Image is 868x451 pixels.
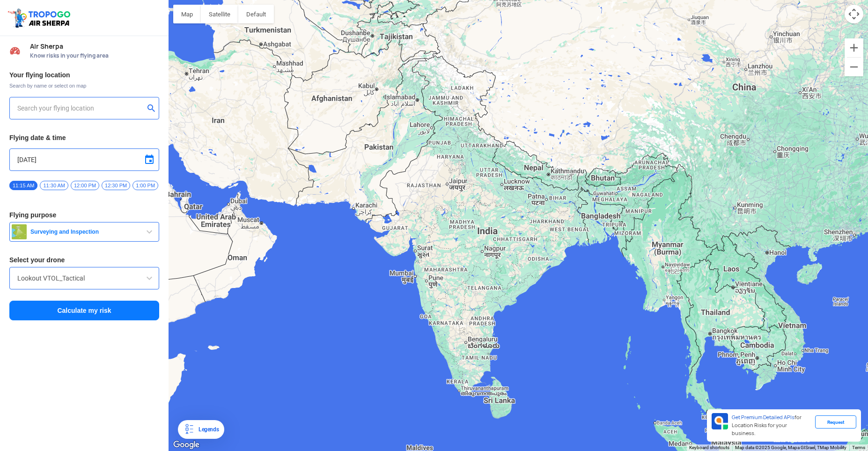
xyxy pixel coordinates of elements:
[27,228,144,236] span: Surveying and Inspection
[9,45,21,56] img: Risk Scores
[71,181,99,190] span: 12:00 PM
[845,58,863,76] button: Zoom out
[184,424,195,435] img: Legends
[9,181,37,190] span: 11:15 AM
[9,257,159,263] h3: Select your drone
[17,154,151,165] input: Select Date
[9,72,159,78] h3: Your flying location
[171,439,202,451] a: Open this area in Google Maps (opens a new window)
[9,82,159,89] span: Search by name or select on map
[728,413,815,438] div: for Location Risks for your business.
[732,414,794,421] span: Get Premium Detailed APIs
[102,181,130,190] span: 12:30 PM
[12,224,27,239] img: survey.png
[173,5,201,23] button: Show street map
[735,445,846,450] span: Map data ©2025 Google, Mapa GISrael, TMap Mobility
[689,444,729,451] button: Keyboard shortcuts
[17,273,151,284] input: Search by name or Brand
[9,212,159,218] h3: Flying purpose
[17,103,144,114] input: Search your flying location
[852,445,865,450] a: Terms
[845,5,863,23] button: Map camera controls
[7,7,74,29] img: ic_tgdronemaps.svg
[9,134,159,141] h3: Flying date & time
[9,301,159,320] button: Calculate my risk
[815,415,856,429] div: Request
[712,413,728,429] img: Premium APIs
[195,424,219,435] div: Legends
[40,181,68,190] span: 11:30 AM
[132,181,158,190] span: 1:00 PM
[171,439,202,451] img: Google
[30,43,159,50] span: Air Sherpa
[9,222,159,242] button: Surveying and Inspection
[30,52,159,59] span: Know risks in your flying area
[845,38,863,57] button: Zoom in
[201,5,238,23] button: Show satellite imagery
